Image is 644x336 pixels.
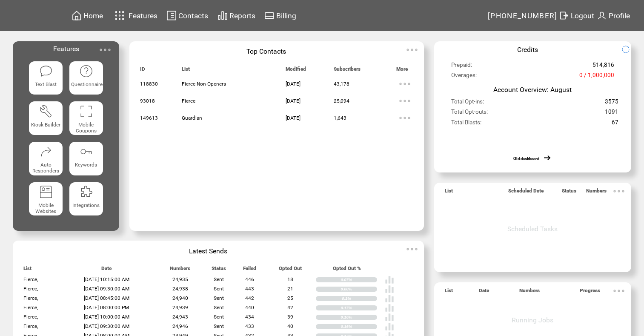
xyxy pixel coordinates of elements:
[29,182,63,216] a: Mobile Websites
[84,304,129,310] span: [DATE] 08:00:00 PM
[172,295,188,301] span: 24,940
[69,61,103,95] a: Questionnaire
[214,314,224,320] span: Sent
[404,241,421,258] img: ellypsis.svg
[451,72,477,82] span: Overages:
[79,185,93,198] img: integrations.svg
[396,66,408,76] span: More
[558,9,595,22] a: Logout
[451,119,481,129] span: Total Blasts:
[84,314,129,320] span: [DATE] 10:00:00 AM
[75,162,97,168] span: Keywords
[245,314,254,320] span: 434
[513,156,539,161] a: Old dashboard
[385,322,394,331] img: poll%20-%20white.svg
[182,81,226,87] span: Fierce Non-Openers
[72,202,100,208] span: Integrations
[23,304,38,310] span: Fierce,
[165,9,209,22] a: Contacts
[70,9,104,22] a: Home
[172,304,188,310] span: 24,939
[31,122,60,128] span: Kiosk Builder
[287,286,293,292] span: 21
[79,104,93,118] img: coupons.svg
[214,323,224,329] span: Sent
[286,98,301,104] span: [DATE]
[264,10,275,21] img: creidtcard.svg
[396,109,413,126] img: ellypsis.svg
[84,323,129,329] span: [DATE] 09:30:00 AM
[53,45,79,53] span: Features
[451,62,472,72] span: Prepaid:
[71,81,103,87] span: Questionnaire
[334,66,361,76] span: Subscribers
[334,98,349,104] span: 25,094
[246,47,286,55] span: Top Contacts
[445,287,453,297] span: List
[404,41,421,58] img: ellypsis.svg
[140,98,155,104] span: 93018
[214,276,224,282] span: Sent
[72,10,82,21] img: home.svg
[35,202,56,214] span: Mobile Websites
[111,7,159,24] a: Features
[610,183,627,200] img: ellypsis.svg
[508,188,544,198] span: Scheduled Date
[29,61,63,95] a: Text Blast
[182,98,195,104] span: Fierce
[182,66,190,76] span: List
[334,115,346,121] span: 1,643
[83,11,103,20] span: Home
[101,265,112,275] span: Date
[172,323,188,329] span: 24,946
[385,275,394,284] img: poll%20-%20white.svg
[39,145,53,158] img: auto-responders.svg
[172,314,188,320] span: 24,943
[112,9,127,23] img: features.svg
[595,9,631,22] a: Profile
[287,323,293,329] span: 40
[286,66,306,76] span: Modified
[39,104,53,118] img: tool%201.svg
[279,265,302,275] span: Opted Out
[286,81,301,87] span: [DATE]
[385,294,394,303] img: poll%20-%20white.svg
[579,72,614,82] span: 0 / 1,000,000
[341,315,377,320] div: 0.16%
[507,225,558,233] span: Scheduled Tasks
[172,276,188,282] span: 24,935
[609,11,630,20] span: Profile
[451,98,484,109] span: Total Opt-ins:
[580,287,600,297] span: Progress
[385,313,394,322] img: poll%20-%20white.svg
[519,287,540,297] span: Numbers
[23,276,38,282] span: Fierce,
[621,45,636,54] img: refresh.png
[287,304,293,310] span: 42
[512,316,553,324] span: Running Jobs
[84,286,129,292] span: [DATE] 09:30:00 AM
[342,296,377,301] div: 0.1%
[341,324,377,329] div: 0.16%
[39,185,53,198] img: mobile-websites.svg
[287,276,293,282] span: 18
[229,11,255,20] span: Reports
[84,295,129,301] span: [DATE] 08:45:00 AM
[35,81,57,87] span: Text Blast
[23,295,38,301] span: Fierce,
[69,182,103,216] a: Integrations
[341,277,377,282] div: 0.07%
[562,188,576,198] span: Status
[32,162,59,174] span: Auto Responders
[182,115,202,121] span: Guardian
[218,10,228,21] img: chart.svg
[97,41,114,58] img: ellypsis.svg
[571,11,594,20] span: Logout
[341,287,377,292] div: 0.08%
[451,109,488,119] span: Total Opt-outs:
[245,286,254,292] span: 443
[129,11,157,20] span: Features
[245,304,254,310] span: 440
[517,46,538,54] span: Credits
[23,323,38,329] span: Fierce,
